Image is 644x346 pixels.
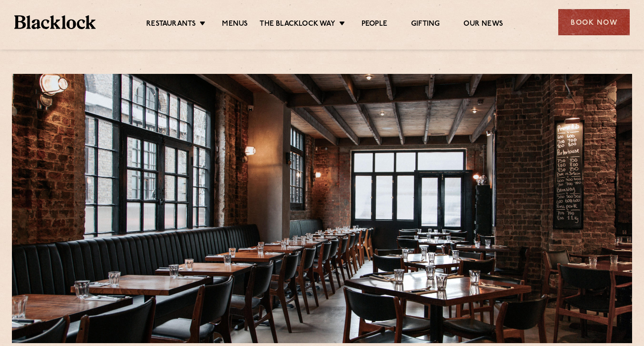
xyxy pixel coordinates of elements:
[362,20,387,30] a: People
[463,20,503,30] a: Our News
[411,20,440,30] a: Gifting
[146,20,196,30] a: Restaurants
[222,20,248,30] a: Menus
[14,15,96,29] img: BL_Textured_Logo-footer-cropped.svg
[558,9,630,35] div: Book Now
[260,20,335,30] a: The Blacklock Way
